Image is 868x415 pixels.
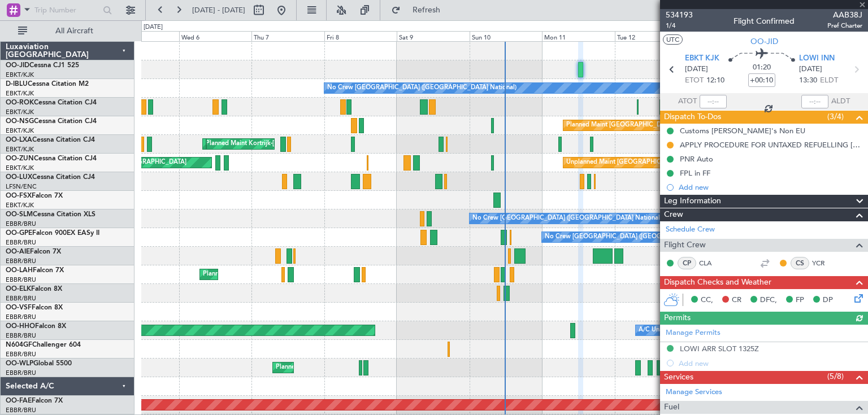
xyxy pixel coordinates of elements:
a: OO-FAEFalcon 7X [6,397,63,404]
a: OO-LAHFalcon 7X [6,267,64,274]
span: (5/8) [827,370,844,382]
span: D-IBLU [6,81,28,88]
span: OO-FSX [6,193,32,199]
span: OO-VSF [6,304,32,311]
a: OO-ZUNCessna Citation CJ4 [6,155,97,162]
a: OO-ELKFalcon 8X [6,286,62,292]
a: EBKT/KJK [6,108,34,116]
div: PNR Auto [680,154,713,164]
span: 534193 [666,9,693,21]
span: OO-ROK [6,99,34,106]
a: OO-VSFFalcon 8X [6,304,63,311]
div: Planned Maint Kortrijk-[GEOGRAPHIC_DATA] [206,136,337,152]
a: N604GFChallenger 604 [6,342,81,348]
span: DFC, [760,295,777,306]
span: Leg Information [664,195,721,208]
span: Fuel [664,401,679,414]
span: Refresh [403,6,450,14]
span: ATOT [678,96,697,107]
span: OO-LUX [6,174,32,181]
span: FP [796,295,804,306]
div: A/C Unavailable Geneva (Cointrin) [639,322,737,339]
a: EBBR/BRU [6,350,36,359]
div: Thu 7 [251,31,324,41]
span: Dispatch Checks and Weather [664,276,771,289]
a: EBBR/BRU [6,331,36,340]
a: EBBR/BRU [6,313,36,321]
span: CR [732,295,741,306]
a: EBBR/BRU [6,276,36,284]
span: OO-AIE [6,248,30,255]
span: Dispatch To-Dos [664,111,721,124]
span: Crew [664,208,683,221]
span: ELDT [820,75,838,86]
span: 13:30 [799,75,817,86]
div: Sat 9 [397,31,470,41]
a: OO-SLMCessna Citation XLS [6,211,96,218]
a: CLA [699,258,724,268]
a: Manage Services [666,387,722,398]
a: LFSN/ENC [6,182,37,191]
a: OO-LXACessna Citation CJ4 [6,137,95,143]
div: Tue 12 [615,31,688,41]
div: Unplanned Maint [GEOGRAPHIC_DATA] ([GEOGRAPHIC_DATA]) [566,154,752,171]
div: Tue 5 [106,31,179,41]
a: EBKT/KJK [6,71,34,79]
span: Flight Crew [664,239,706,252]
span: OO-LAH [6,267,33,274]
a: EBBR/BRU [6,257,36,265]
span: OO-NSG [6,118,34,125]
a: EBKT/KJK [6,89,34,98]
a: OO-GPEFalcon 900EX EASy II [6,230,99,237]
div: Planned Maint [GEOGRAPHIC_DATA] ([GEOGRAPHIC_DATA] National) [203,266,407,283]
span: [DATE] - [DATE] [192,5,245,15]
a: OO-HHOFalcon 8X [6,323,66,330]
span: LOWI INN [799,53,835,64]
span: [DATE] [685,64,708,75]
span: OO-JID [6,62,29,69]
a: OO-WLPGlobal 5500 [6,360,72,367]
div: APPLY PROCEDURE FOR UNTAXED REFUELLING [GEOGRAPHIC_DATA] [680,140,862,150]
span: OO-LXA [6,137,32,143]
a: YCR [812,258,837,268]
span: OO-GPE [6,230,32,237]
div: No Crew [GEOGRAPHIC_DATA] ([GEOGRAPHIC_DATA] National) [472,210,662,227]
span: OO-WLP [6,360,33,367]
span: OO-SLM [6,211,33,218]
span: OO-JID [750,36,778,47]
span: [DATE] [799,64,822,75]
div: Sun 10 [470,31,542,41]
a: Schedule Crew [666,224,715,235]
a: EBKT/KJK [6,164,34,172]
a: OO-NSGCessna Citation CJ4 [6,118,97,125]
span: DP [823,295,833,306]
button: Refresh [386,1,454,19]
div: Planned Maint [GEOGRAPHIC_DATA] ([GEOGRAPHIC_DATA]) [566,117,744,134]
div: Fri 8 [324,31,397,41]
div: No Crew [GEOGRAPHIC_DATA] ([GEOGRAPHIC_DATA] National) [327,80,517,97]
a: D-IBLUCessna Citation M2 [6,81,89,88]
span: AAB38J [827,9,862,21]
div: No Crew [GEOGRAPHIC_DATA] ([GEOGRAPHIC_DATA] National) [545,229,734,246]
span: 01:20 [753,62,771,73]
a: OO-FSXFalcon 7X [6,193,63,199]
a: EBKT/KJK [6,201,34,209]
a: EBKT/KJK [6,126,34,135]
a: OO-JIDCessna CJ1 525 [6,62,79,69]
button: UTC [663,34,683,45]
span: OO-ELK [6,286,31,292]
a: OO-AIEFalcon 7X [6,248,61,255]
a: EBBR/BRU [6,406,36,414]
span: N604GF [6,342,32,348]
span: OO-HHO [6,323,35,330]
span: 1/4 [666,21,693,30]
a: EBBR/BRU [6,238,36,247]
div: Planned Maint Milan (Linate) [276,359,357,376]
span: 12:10 [706,75,724,86]
input: Trip Number [34,2,99,19]
a: OO-LUXCessna Citation CJ4 [6,174,95,181]
span: ETOT [685,75,704,86]
div: CS [791,257,809,269]
div: Customs [PERSON_NAME]'s Non EU [680,126,805,136]
a: EBBR/BRU [6,220,36,228]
